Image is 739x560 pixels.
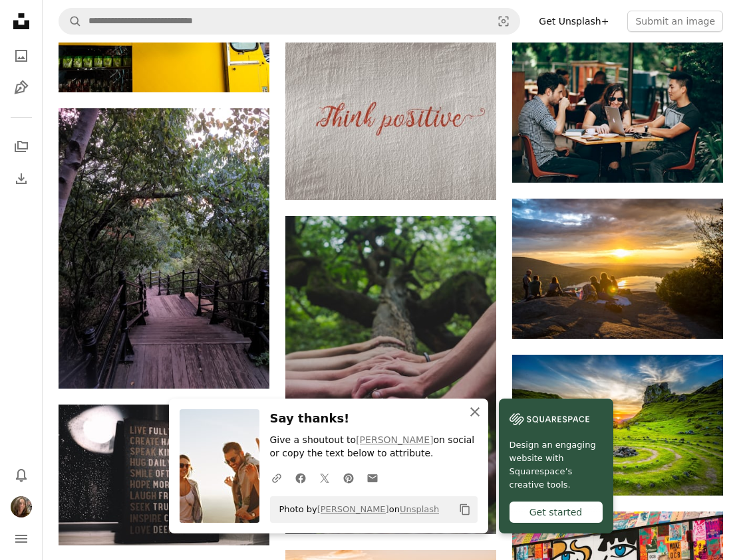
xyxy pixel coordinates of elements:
button: Search Unsplash [59,9,82,34]
a: Get Unsplash+ [531,11,617,32]
div: Get started [510,502,603,523]
a: Share over email [361,464,384,491]
a: brown wooden bridge in forest during daytime [59,242,269,254]
p: Give a shoutout to on social or copy the text below to attribute. [270,434,478,460]
a: Design an engaging website with Squarespace’s creative tools.Get started [499,399,613,533]
img: file-1606177908946-d1eed1cbe4f5image [510,409,589,429]
a: live fully create happiness speak kindly decor [59,469,269,481]
img: green grass field during sunset [512,355,723,496]
span: Photo by on [273,499,440,520]
a: Share on Pinterest [337,464,361,491]
a: Share on Twitter [313,464,337,491]
img: a group of people holding hands on top of a tree [285,216,496,534]
a: [PERSON_NAME] [317,504,389,514]
form: Find visuals sitewide [59,8,520,35]
img: brown wooden bridge in forest during daytime [59,108,269,389]
button: Visual search [488,9,519,34]
a: Home — Unsplash [8,8,35,37]
a: Think Positive text illustration [285,115,496,127]
button: Profile [8,494,35,520]
button: Submit an image [627,11,723,32]
a: photo of three person sitting and talking [512,106,723,118]
a: Photos [8,43,35,69]
a: Download History [8,165,35,192]
button: Copy to clipboard [454,498,476,521]
img: Avatar of user Devan Anderson [11,496,32,517]
a: Share on Facebook [289,464,313,491]
a: a group of people holding hands on top of a tree [285,369,496,381]
span: Design an engaging website with Squarespace’s creative tools. [510,438,603,492]
h3: Say thanks! [270,409,478,428]
a: group of people sirring under sunset [512,262,723,274]
a: green grass field during sunset [512,419,723,430]
img: group of people sirring under sunset [512,199,723,339]
button: Menu [8,525,35,552]
a: [PERSON_NAME] [356,434,433,445]
a: Unsplash [400,504,439,514]
img: live fully create happiness speak kindly decor [59,405,269,545]
a: Collections [8,134,35,160]
img: photo of three person sitting and talking [512,43,723,183]
button: Notifications [8,462,35,488]
img: Think Positive text illustration [285,43,496,201]
a: Illustrations [8,74,35,101]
